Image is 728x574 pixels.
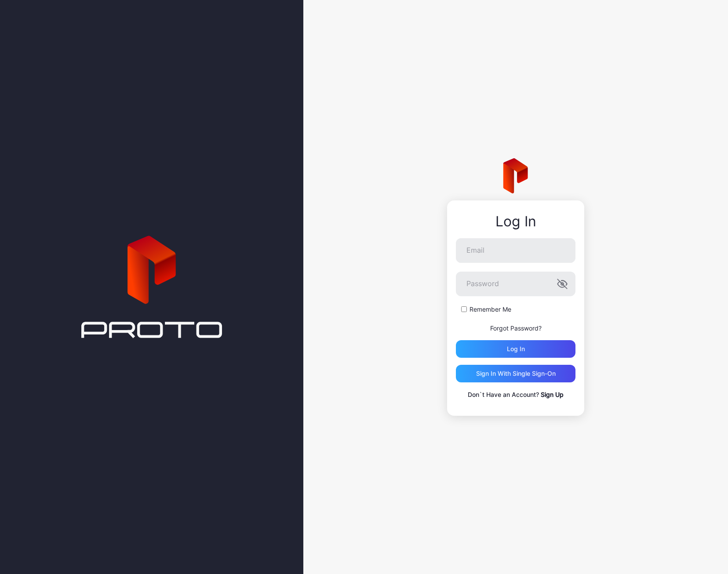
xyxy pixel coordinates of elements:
input: Password [456,272,575,296]
label: Remember Me [470,305,511,314]
input: Email [456,238,575,263]
a: Forgot Password? [490,324,542,332]
p: Don`t Have an Account? [456,389,575,400]
button: Password [557,279,568,289]
a: Sign Up [541,391,564,398]
div: Log in [507,345,525,352]
div: Log In [456,214,575,229]
div: Sign in With Single Sign-On [476,370,556,377]
button: Sign in With Single Sign-On [456,365,575,382]
button: Log in [456,340,575,358]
